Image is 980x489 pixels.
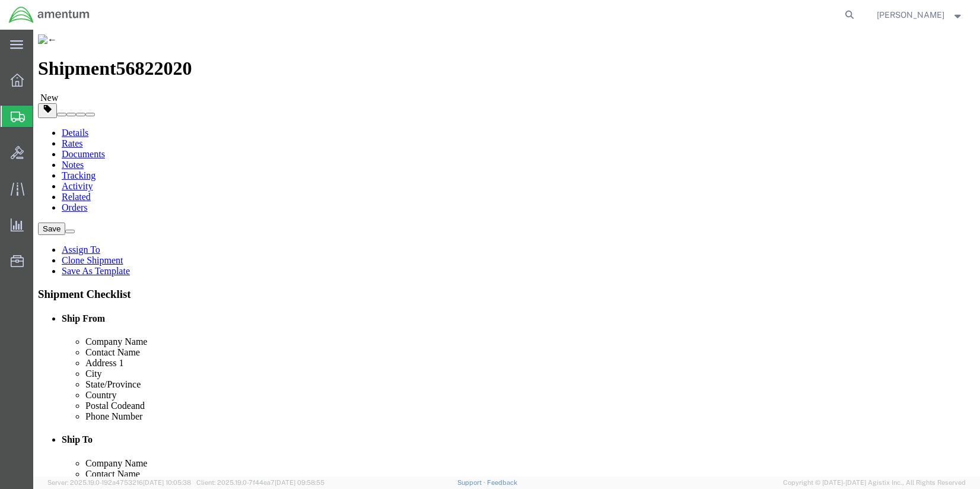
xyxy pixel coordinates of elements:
[275,479,324,486] span: [DATE] 09:58:55
[8,6,90,24] img: logo
[196,479,324,486] span: Client: 2025.19.0-7f44ea7
[877,8,944,21] span: Richard Mick
[47,479,191,486] span: Server: 2025.19.0-192a4753216
[33,30,980,477] iframe: FS Legacy Container
[487,479,517,486] a: Feedback
[457,479,487,486] a: Support
[783,478,966,488] span: Copyright © [DATE]-[DATE] Agistix Inc., All Rights Reserved
[143,479,191,486] span: [DATE] 10:05:38
[876,8,964,22] button: [PERSON_NAME]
